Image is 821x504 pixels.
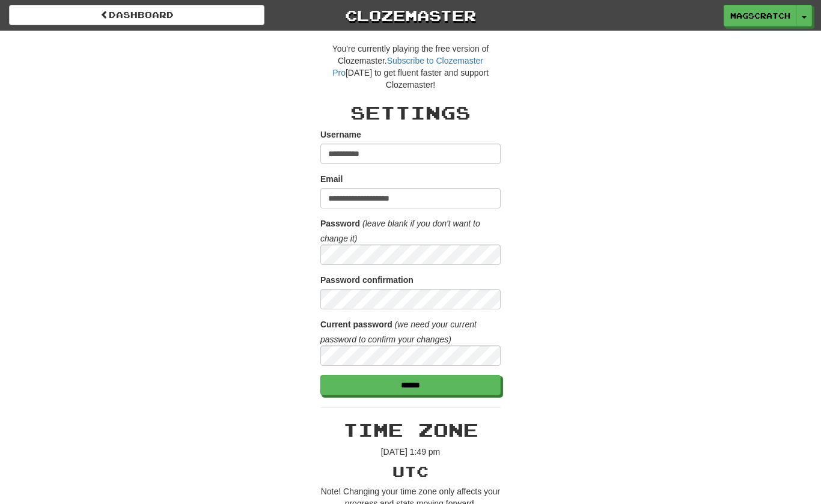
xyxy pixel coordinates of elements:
[282,5,538,26] a: Clozemaster
[320,320,477,344] i: (we need your current password to confirm your changes)
[320,219,480,243] i: (leave blank if you don't want to change it)
[724,5,797,26] a: Magscratch
[320,420,501,440] h2: Time Zone
[320,318,392,330] label: Current password
[332,56,483,77] a: Subscribe to Clozemaster Pro
[320,274,414,286] label: Password confirmation
[320,103,501,123] h2: Settings
[9,5,264,25] a: Dashboard
[320,129,361,141] label: Username
[320,217,360,229] label: Password
[320,464,501,479] h3: UTC
[320,43,501,91] p: You're currently playing the free version of Clozemaster. [DATE] to get fluent faster and support...
[320,446,501,458] p: [DATE] 1:49 pm
[730,10,790,21] span: Magscratch
[320,173,343,185] label: Email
